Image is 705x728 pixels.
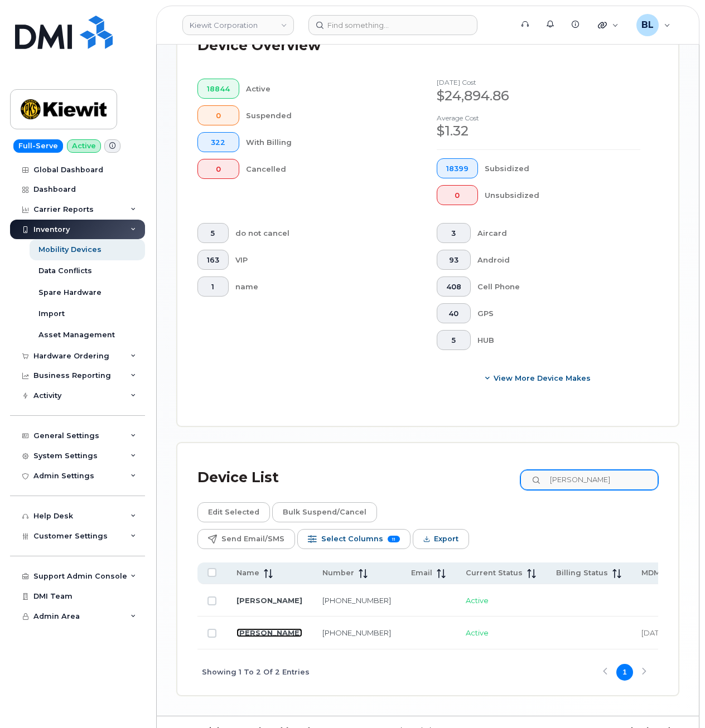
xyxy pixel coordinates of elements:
[477,330,641,350] div: HUB
[322,596,391,605] a: [PHONE_NUMBER]
[411,568,432,578] span: Email
[207,229,219,238] span: 5
[477,223,641,243] div: Aircard
[272,502,377,522] button: Bulk Suspend/Cancel
[197,159,239,179] button: 0
[202,664,310,681] span: Showing 1 To 2 Of 2 Entries
[197,463,279,492] div: Device List
[297,529,411,549] button: Select Columns 11
[208,504,259,521] span: Edit Selected
[283,504,366,521] span: Bulk Suspend/Cancel
[246,79,402,99] div: Active
[321,531,383,547] span: Select Columns
[437,250,471,270] button: 93
[235,276,402,297] div: name
[477,250,641,270] div: Android
[235,250,402,270] div: VIP
[437,114,640,122] h4: Average cost
[485,185,641,205] div: Unsubsidized
[207,138,230,147] span: 322
[236,596,302,605] a: [PERSON_NAME]
[466,568,523,578] span: Current Status
[246,132,402,152] div: With Billing
[197,132,239,152] button: 322
[246,159,402,179] div: Cancelled
[322,628,391,637] a: [PHONE_NUMBER]
[246,105,402,125] div: Suspended
[437,79,640,86] h4: [DATE] cost
[437,330,471,350] button: 5
[477,276,641,297] div: Cell Phone
[197,276,229,297] button: 1
[466,596,489,605] span: Active
[446,229,461,238] span: 3
[236,628,302,637] a: [PERSON_NAME]
[616,664,633,681] button: Page 1
[437,122,640,140] div: $1.32
[197,529,295,549] button: Send Email/SMS
[446,164,469,173] span: 18399
[207,283,219,292] span: 1
[446,256,461,265] span: 93
[641,18,654,32] span: BL
[236,568,259,578] span: Name
[520,470,658,490] input: Search Device List ...
[207,85,230,94] span: 18844
[322,568,354,578] span: Number
[388,536,400,543] span: 11
[494,373,591,384] span: View More Device Makes
[437,158,478,178] button: 18399
[556,568,608,578] span: Billing Status
[221,531,284,547] span: Send Email/SMS
[437,368,640,388] button: View More Device Makes
[446,191,469,200] span: 0
[437,303,471,323] button: 40
[197,250,229,270] button: 163
[207,111,230,120] span: 0
[207,256,219,265] span: 163
[466,628,489,637] span: Active
[182,15,294,35] a: Kiewit Corporation
[437,223,471,243] button: 3
[197,31,321,60] div: Device Overview
[197,502,270,522] button: Edit Selected
[590,14,626,36] div: Quicklinks
[446,283,461,292] span: 408
[235,223,402,243] div: do not cancel
[197,105,239,125] button: 0
[413,529,469,549] button: Export
[446,336,461,345] span: 5
[446,309,461,318] span: 40
[437,185,478,205] button: 0
[197,223,229,243] button: 5
[641,628,682,637] span: [DATE] 19:51
[308,15,477,35] input: Find something...
[477,303,641,323] div: GPS
[437,86,640,105] div: $24,894.86
[629,14,678,36] div: Brandon Lam
[434,531,458,547] span: Export
[197,79,239,99] button: 18844
[656,680,697,720] iframe: Messenger Launcher
[437,276,471,297] button: 408
[207,165,230,174] span: 0
[485,158,641,178] div: Subsidized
